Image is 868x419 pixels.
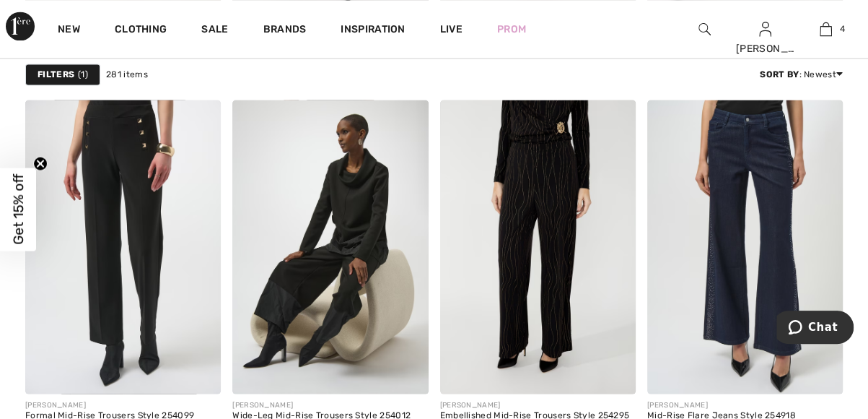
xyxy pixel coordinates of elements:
div: [PERSON_NAME] [232,399,411,410]
a: Sale [201,23,228,38]
span: Inspiration [341,23,405,38]
a: New [58,23,80,38]
img: Formal Mid-Rise Trousers Style 254099. Black [25,100,221,394]
img: Wide-Leg Mid-Rise Trousers Style 254012. Black [232,100,428,394]
img: Embellished Mid-Rise Trousers Style 254295. Black/Gold [440,100,636,394]
a: Sign In [759,22,771,35]
span: 4 [839,22,844,35]
a: Live [440,22,463,37]
div: [PERSON_NAME] [647,399,796,410]
img: search the website [698,20,711,38]
div: : Newest [760,68,843,81]
iframe: Opens a widget where you can chat to one of our agents [776,311,854,347]
div: [PERSON_NAME] [736,41,795,56]
a: Clothing [115,23,167,38]
img: Mid-Rise Flare Jeans Style 254918. Dark Denim Blue [647,100,843,394]
div: [PERSON_NAME] [25,399,194,410]
div: [PERSON_NAME] [440,399,630,410]
a: Brands [263,23,307,38]
a: Prom [497,22,526,37]
strong: Filters [38,68,74,81]
span: 281 items [106,68,148,81]
img: 1ère Avenue [6,12,35,40]
a: 4 [797,20,856,38]
span: 1 [78,68,88,81]
button: Close teaser [33,157,48,171]
img: My Bag [820,20,832,38]
span: Get 15% off [10,174,27,245]
strong: Sort By [760,69,799,79]
img: My Info [759,20,771,38]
